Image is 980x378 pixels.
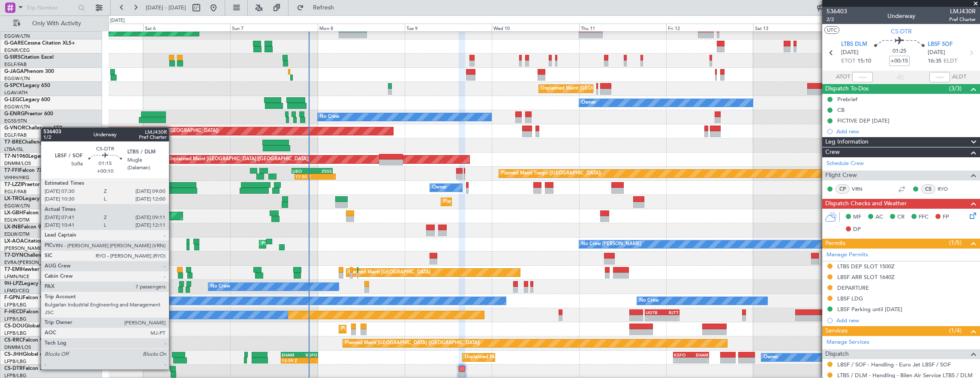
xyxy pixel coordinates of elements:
[306,5,342,11] span: Refresh
[837,106,845,114] div: CB
[928,48,945,57] span: [DATE]
[293,1,344,15] button: Refresh
[4,239,24,244] span: LX-AOA
[841,48,859,57] span: [DATE]
[4,126,25,131] span: G-VNOR
[949,238,962,247] span: (1/5)
[662,310,679,315] div: RJTT
[639,294,659,307] div: No Crew
[928,40,953,49] span: LBSF SOF
[837,306,902,313] div: LBSF Parking until [DATE]
[4,203,30,209] a: EGGW/LTN
[282,352,300,357] div: EHAM
[4,61,27,68] a: EGLF/FAB
[827,7,847,16] span: 536403
[405,24,492,31] div: Tue 9
[4,281,49,286] a: 9H-LPZLegacy 500
[4,69,24,74] span: G-JAGA
[837,263,895,270] div: LTBS DEP SLOT 1500Z
[581,96,596,109] div: Owner
[4,83,50,88] a: G-SPCYLegacy 650
[4,41,24,46] span: G-GARE
[4,281,21,286] span: 9H-LPZ
[282,358,300,363] div: 13:59 Z
[4,366,52,371] a: CS-DTRFalcon 2000
[4,245,55,252] a: [PERSON_NAME]/QSA
[4,273,30,280] a: LFMN/NCE
[4,295,55,300] a: F-GPNJFalcon 900EX
[292,168,312,174] div: LIEO
[4,182,51,187] a: T7-LZZIPraetor 600
[312,168,332,174] div: ZSSS
[295,174,315,179] div: 17:50 Z
[4,146,24,153] a: LTBA/ISL
[581,238,641,251] div: No Crew [PERSON_NAME]
[691,358,708,363] div: -
[836,73,850,81] span: ATOT
[4,210,47,216] a: LX-GBHFalcon 7X
[891,27,912,36] span: CS-DTR
[4,75,30,82] a: EGGW/LTN
[4,259,57,266] a: EVRA/[PERSON_NAME]
[318,24,405,31] div: Mon 8
[753,24,840,31] div: Sat 13
[4,47,30,54] a: EGNR/CEG
[949,7,976,16] span: LMJ430R
[837,361,951,368] a: LBSF / SOF - Handling - Euro Jet LBSF / SOF
[836,317,976,324] div: Add new
[4,366,23,371] span: CS-DTR
[4,140,22,145] span: T7-BRE
[345,337,480,350] div: Planned Maint [GEOGRAPHIC_DATA] ([GEOGRAPHIC_DATA])
[837,117,890,124] div: FICTIVE DEP [DATE]
[646,310,662,315] div: UGTB
[887,12,915,21] div: Underway
[210,280,230,293] div: No Crew
[4,126,62,131] a: G-VNORChallenger 650
[143,24,230,31] div: Sat 6
[841,57,855,66] span: ETOT
[26,1,75,14] input: Trip Number
[4,231,30,237] a: EDLW/DTM
[853,225,861,234] span: DP
[827,159,864,168] a: Schedule Crew
[836,184,850,194] div: CP
[4,324,24,329] span: CS-DOU
[4,316,27,322] a: LFPB/LBG
[299,352,317,357] div: KSFO
[949,326,962,335] span: (1/4)
[852,185,871,193] a: VRN
[4,174,30,181] a: VHHH/HKG
[146,4,186,12] span: [DATE] - [DATE]
[952,73,966,81] span: ALDT
[674,352,691,357] div: KSFO
[4,154,28,159] span: T7-N1960
[262,238,397,251] div: Planned Maint [GEOGRAPHIC_DATA] ([GEOGRAPHIC_DATA])
[4,239,66,244] a: LX-AOACitation Mustang
[4,253,60,258] a: T7-DYNChallenger 604
[4,97,50,102] a: G-LEGCLegacy 600
[4,118,27,124] a: EGSS/STN
[432,181,447,194] div: Owner
[928,57,941,66] span: 16:35
[4,55,21,60] span: G-SIRS
[4,225,21,230] span: LX-INB
[4,324,54,329] a: CS-DOUGlobal 6500
[4,154,56,159] a: T7-N1960Legacy 650
[4,168,43,173] a: T7-FFIFalcon 7X
[315,174,335,179] div: -
[579,24,666,31] div: Thu 11
[893,47,906,56] span: 01:25
[4,196,23,201] span: LX-TRO
[4,111,24,117] span: G-ENRG
[4,338,23,343] span: CS-RRC
[4,267,21,272] span: T7-EMI
[4,196,50,201] a: LX-TROLegacy 650
[4,132,27,138] a: EGLF/FAB
[4,41,75,46] a: G-GARECessna Citation XLS+
[824,26,839,34] button: UTC
[4,160,31,167] a: DNMM/LOS
[4,90,27,96] a: LGAV/ATH
[646,315,662,321] div: -
[691,352,708,357] div: EHAM
[4,302,27,308] a: LFPB/LBG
